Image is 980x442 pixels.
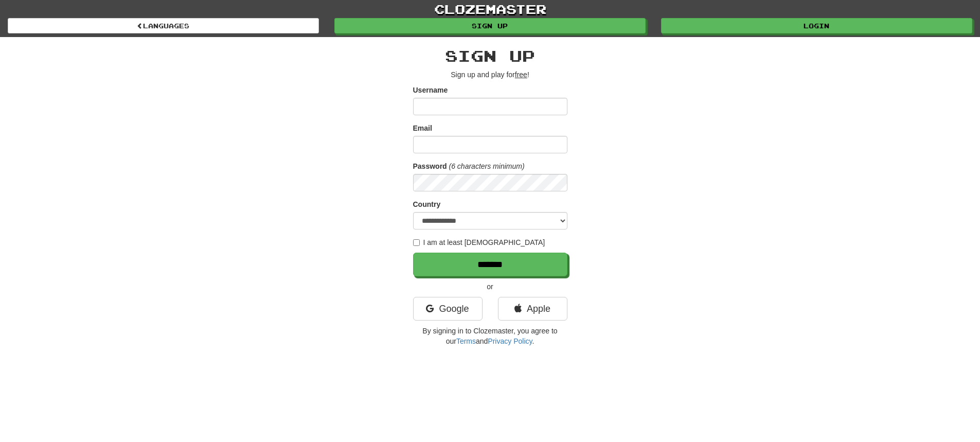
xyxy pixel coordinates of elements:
a: Terms [456,337,476,345]
p: Sign up and play for ! [413,69,567,80]
em: (6 characters minimum) [449,162,525,170]
label: Password [413,161,447,171]
a: Google [413,297,483,321]
h2: Sign up [413,47,567,64]
label: Username [413,85,448,95]
u: free [515,70,527,79]
label: I am at least [DEMOGRAPHIC_DATA] [413,237,545,247]
a: Login [661,18,972,33]
label: Country [413,199,441,209]
p: or [413,281,567,292]
a: Sign up [334,18,646,33]
a: Languages [8,18,319,33]
label: Email [413,123,432,133]
a: Privacy Policy [488,337,532,345]
p: By signing in to Clozemaster, you agree to our and . [413,326,567,346]
a: Apple [498,297,567,321]
input: I am at least [DEMOGRAPHIC_DATA] [413,239,420,246]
